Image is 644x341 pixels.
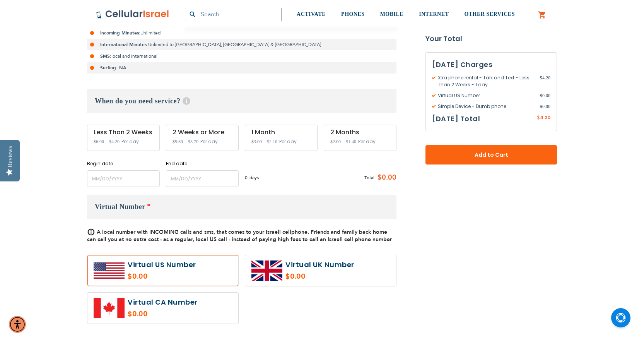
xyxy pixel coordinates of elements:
input: Search [185,8,282,21]
span: Virtual US Number [432,92,540,99]
h3: When do you need service? [87,89,396,113]
span: Help [183,97,190,105]
strong: Incoming Minutes: [100,30,140,36]
strong: SMS: [100,53,111,59]
h3: [DATE] Charges [432,59,550,70]
span: PHONES [341,11,365,17]
span: INTERNET [419,11,449,17]
span: Virtual Number [95,203,145,211]
span: $3.00 [251,139,262,144]
span: $ [537,115,540,122]
span: Xtra phone rental - Talk and Text - Less Than 2 Weeks - 1 day [432,74,540,88]
span: ACTIVATE [297,11,326,17]
li: Unlimited to [GEOGRAPHIC_DATA], [GEOGRAPHIC_DATA] & [GEOGRAPHIC_DATA] [87,39,396,50]
strong: Your Total [425,33,557,45]
span: Add to Cart [451,151,531,159]
strong: Surfing: NA [100,65,126,71]
span: OTHER SERVICES [464,11,515,17]
h3: [DATE] Total [432,113,480,125]
span: $3.70 [188,139,198,144]
span: Total [364,174,374,181]
label: End date [166,160,239,167]
span: $5.30 [173,139,183,144]
span: Per day [121,138,139,145]
span: 0 [245,174,249,181]
img: Cellular Israel Logo [96,10,169,19]
span: days [249,174,259,181]
span: 4.20 [540,114,550,121]
span: 4.20 [540,74,550,88]
div: Accessibility Menu [9,316,26,333]
span: $6.00 [94,139,104,144]
div: 1 Month [251,129,311,136]
span: MOBILE [380,11,404,17]
button: Add to Cart [425,145,557,165]
span: $ [540,92,542,99]
span: $2.10 [267,139,277,144]
span: $1.40 [346,139,356,144]
span: 0.00 [540,92,550,99]
span: $ [540,74,542,81]
span: $4.20 [109,139,120,144]
span: Per day [358,138,376,145]
div: 2 Months [330,129,390,136]
strong: International Minutes: [100,41,148,48]
span: Per day [200,138,218,145]
div: 2 Weeks or More [173,129,232,136]
span: $0.00 [374,172,396,183]
span: $2.00 [330,139,341,144]
span: Per day [279,138,297,145]
div: Less Than 2 Weeks [94,129,153,136]
label: Begin date [87,160,160,167]
div: Reviews [7,146,14,167]
span: A local number with INCOMING calls and sms, that comes to your Israeli cellphone. Friends and fam... [87,228,392,243]
span: $ [540,103,542,110]
li: local and international [87,50,396,62]
span: Simple Device - Dumb phone [432,103,540,110]
input: MM/DD/YYYY [87,170,160,187]
span: 0.00 [540,103,550,110]
li: Unlimited [87,27,396,39]
input: MM/DD/YYYY [166,170,239,187]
